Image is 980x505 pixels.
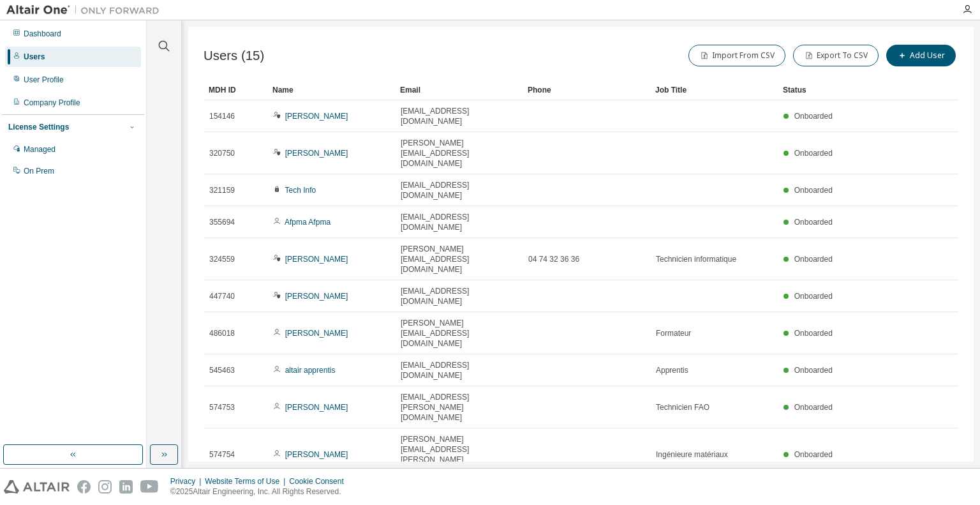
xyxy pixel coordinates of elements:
span: [EMAIL_ADDRESS][DOMAIN_NAME] [401,360,517,381]
span: Onboarded [794,366,833,375]
div: Managed [24,144,56,155]
div: Users [24,52,45,62]
img: linkedin.svg [119,480,133,494]
span: Onboarded [794,186,833,195]
span: [PERSON_NAME][EMAIL_ADDRESS][DOMAIN_NAME] [401,138,517,169]
div: User Profile [24,75,64,85]
button: Add User [886,45,956,66]
a: Tech Info [285,186,316,195]
div: Status [783,80,892,100]
span: Onboarded [794,450,833,459]
span: Ingénieure matériaux [656,449,728,460]
span: 486018 [209,328,235,338]
span: [PERSON_NAME][EMAIL_ADDRESS][DOMAIN_NAME] [401,244,517,275]
span: 545463 [209,365,235,375]
span: Onboarded [794,403,833,412]
div: Phone [528,80,645,100]
img: youtube.svg [140,480,159,494]
div: Website Terms of Use [205,476,289,486]
a: [PERSON_NAME] [285,112,348,121]
div: Cookie Consent [289,476,351,486]
a: [PERSON_NAME] [285,403,348,412]
a: altair apprentis [285,366,336,375]
span: 574754 [209,449,235,460]
div: License Settings [8,122,69,132]
span: Onboarded [794,292,833,301]
span: Technicien FAO [656,402,709,412]
div: Company Profile [24,98,80,108]
span: 154146 [209,111,235,121]
div: Name [272,80,390,100]
span: 320750 [209,148,235,158]
img: facebook.svg [77,480,91,494]
span: Apprentis [656,365,688,375]
span: 574753 [209,402,235,412]
img: instagram.svg [98,480,112,494]
span: [EMAIL_ADDRESS][DOMAIN_NAME] [401,212,517,232]
span: Onboarded [794,218,833,227]
span: Onboarded [794,255,833,264]
span: 04 74 32 36 36 [528,254,579,264]
span: Onboarded [794,329,833,338]
span: 321159 [209,185,235,195]
button: Import From CSV [688,45,785,66]
div: MDH ID [209,80,262,100]
span: Formateur [656,328,691,338]
span: 324559 [209,254,235,264]
img: Altair One [6,4,166,17]
a: [PERSON_NAME] [285,292,348,301]
span: [EMAIL_ADDRESS][PERSON_NAME][DOMAIN_NAME] [401,392,517,423]
div: Dashboard [24,29,61,39]
p: © 2025 Altair Engineering, Inc. All Rights Reserved. [170,486,352,497]
a: [PERSON_NAME] [285,329,348,338]
span: [EMAIL_ADDRESS][DOMAIN_NAME] [401,286,517,306]
span: [EMAIL_ADDRESS][DOMAIN_NAME] [401,180,517,200]
span: [PERSON_NAME][EMAIL_ADDRESS][DOMAIN_NAME] [401,318,517,349]
span: Technicien informatique [656,254,736,264]
a: [PERSON_NAME] [285,255,348,264]
button: Export To CSV [793,45,879,66]
div: Job Title [655,80,773,100]
span: Users (15) [204,49,264,63]
div: On Prem [24,166,54,176]
span: [EMAIL_ADDRESS][DOMAIN_NAME] [401,106,517,126]
a: [PERSON_NAME] [285,149,348,158]
span: [PERSON_NAME][EMAIL_ADDRESS][PERSON_NAME][DOMAIN_NAME] [401,434,517,475]
img: altair_logo.svg [4,480,70,494]
a: Afpma Afpma [285,218,330,227]
span: 447740 [209,291,235,301]
span: 355694 [209,217,235,227]
div: Privacy [170,476,205,486]
a: [PERSON_NAME] [285,450,348,459]
span: Onboarded [794,112,833,121]
div: Email [400,80,517,100]
span: Onboarded [794,149,833,158]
